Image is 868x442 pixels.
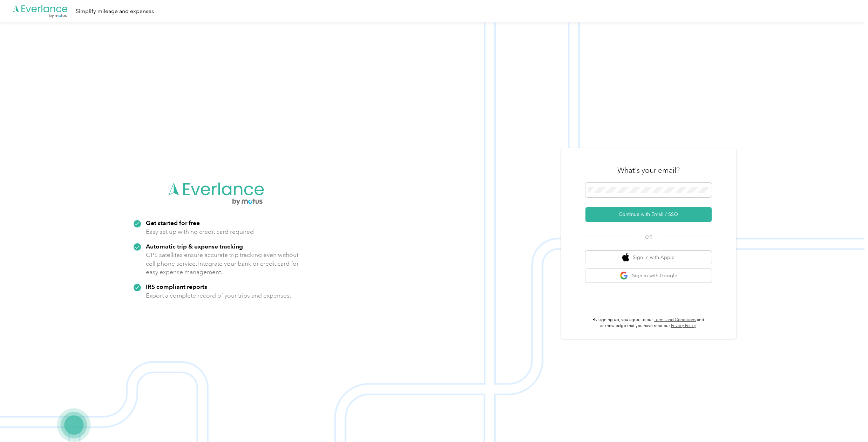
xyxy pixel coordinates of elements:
button: Continue with Email / SSO [585,207,712,222]
p: By signing up, you agree to our and acknowledge that you have read our . [585,317,712,329]
a: Privacy Policy [671,323,696,328]
button: apple logoSign in with Apple [585,251,712,264]
p: Export a complete record of your trips and expenses. [146,291,291,300]
a: Terms and Conditions [654,317,696,322]
p: Easy set up with no credit card required [146,227,254,236]
strong: Automatic trip & expense tracking [146,243,243,250]
button: google logoSign in with Google [585,269,712,283]
div: Simplify mileage and expenses [76,7,154,16]
strong: IRS compliant reports [146,283,207,290]
iframe: Everlance-gr Chat Button Frame [829,403,868,442]
h3: What's your email? [617,165,680,175]
span: OR [636,233,661,241]
p: GPS satellites ensure accurate trip tracking even without cell phone service. Integrate your bank... [146,251,299,277]
img: google logo [620,271,629,280]
img: apple logo [622,253,629,262]
strong: Get started for free [146,219,200,226]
